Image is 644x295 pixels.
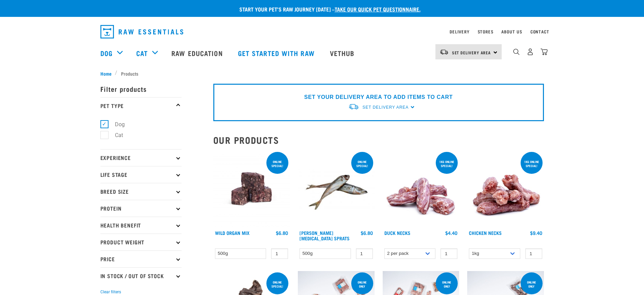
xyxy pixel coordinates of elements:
[213,151,290,227] img: Wild Organ Mix
[525,248,542,259] input: 1
[266,277,288,291] div: ONLINE SPECIAL!
[136,48,148,58] a: Cat
[100,166,182,183] p: Life Stage
[100,70,112,77] span: Home
[100,80,182,97] p: Filter products
[100,217,182,234] p: Health Benefit
[521,157,543,171] div: 1kg online special!
[467,151,544,227] img: Pile Of Chicken Necks For Pets
[100,48,113,58] a: Dog
[530,230,542,236] div: $9.40
[215,232,249,234] a: Wild Organ Mix
[231,39,323,66] a: Get started with Raw
[469,232,502,234] a: Chicken Necks
[335,7,421,10] a: take our quick pet questionnaire.
[450,30,469,33] a: Delivery
[100,97,182,114] p: Pet Type
[478,30,494,33] a: Stores
[266,157,288,171] div: ONLINE SPECIAL!
[100,250,182,267] p: Price
[104,120,127,129] label: Dog
[100,289,121,295] button: Clear filters
[527,48,534,55] img: user.png
[541,48,548,55] img: home-icon@2x.png
[440,248,457,259] input: 1
[95,22,549,41] nav: dropdown navigation
[100,267,182,284] p: In Stock / Out Of Stock
[383,151,459,227] img: Pile Of Duck Necks For Pets
[213,135,544,145] h2: Our Products
[361,230,373,236] div: $6.80
[276,230,288,236] div: $6.80
[513,49,520,55] img: home-icon-1@2x.png
[452,51,491,54] span: Set Delivery Area
[100,200,182,217] p: Protein
[271,248,288,259] input: 1
[384,232,410,234] a: Duck Necks
[439,49,449,55] img: van-moving.png
[304,93,453,101] p: SET YOUR DELIVERY AREA TO ADD ITEMS TO CART
[100,25,183,38] img: Raw Essentials Logo
[351,157,373,171] div: ONLINE SPECIAL!
[104,131,126,139] label: Cat
[351,277,373,291] div: Online Only
[356,248,373,259] input: 1
[521,277,543,291] div: Online Only
[100,183,182,200] p: Breed Size
[501,30,522,33] a: About Us
[362,105,408,110] span: Set Delivery Area
[100,234,182,250] p: Product Weight
[436,277,458,291] div: Online Only
[348,103,359,110] img: van-moving.png
[100,70,544,77] nav: breadcrumbs
[300,232,350,239] a: [PERSON_NAME][MEDICAL_DATA] Sprats
[436,157,458,171] div: 1kg online special!
[100,149,182,166] p: Experience
[298,151,375,227] img: Jack Mackarel Sparts Raw Fish For Dogs
[530,30,549,33] a: Contact
[323,39,363,66] a: Vethub
[100,70,115,77] a: Home
[445,230,457,236] div: $4.40
[165,39,231,66] a: Raw Education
